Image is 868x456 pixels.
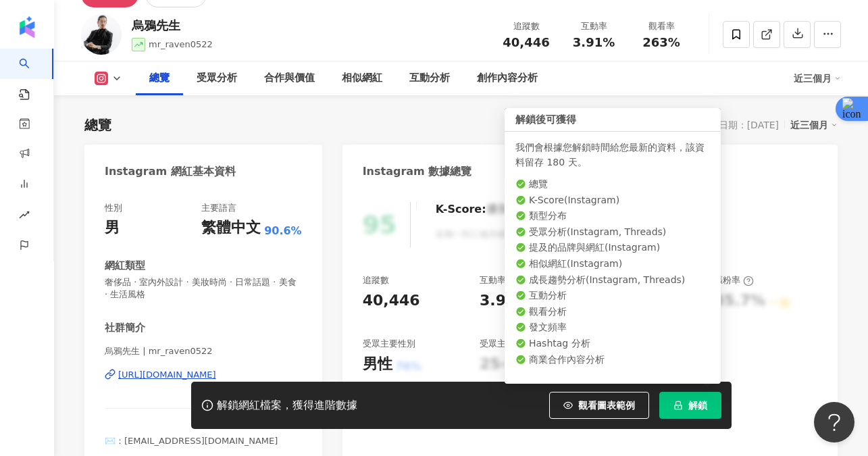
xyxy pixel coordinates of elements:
[515,337,710,351] li: Hashtag 分析
[201,202,236,214] div: 主要語言
[363,164,472,179] div: Instagram 數據總覽
[642,36,680,49] span: 263%
[515,289,710,303] li: 互動分析
[480,338,532,350] div: 受眾主要年齡
[105,321,145,335] div: 社群簡介
[515,321,710,334] li: 發文頻率
[515,257,710,271] li: 相似網紅 ( Instagram )
[149,39,213,49] span: mr_raven0522
[81,14,122,55] img: KOL Avatar
[105,276,302,301] span: 奢侈品 · 室內外設計 · 美妝時尚 · 日常話題 · 美食 · 生活風格
[505,108,721,132] div: 解鎖後可獲得
[105,345,302,357] span: 烏鴉先生 | mr_raven0522
[714,274,754,286] div: 漲粉率
[149,70,170,86] div: 總覽
[105,259,145,273] div: 網紅類型
[578,400,635,411] span: 觀看圖表範例
[688,400,707,411] span: 解鎖
[515,140,710,170] div: 我們會根據您解鎖時間給您最新的資料，該資料留存 180 天。
[501,20,552,33] div: 追蹤數
[16,16,38,38] img: logo icon
[515,273,710,286] li: 成長趨勢分析 ( Instagram, Threads )
[659,392,721,419] button: 解鎖
[503,35,549,49] span: 40,446
[363,338,415,350] div: 受眾主要性別
[132,17,213,34] div: 烏鴉先生
[197,70,237,86] div: 受眾分析
[515,193,710,207] li: K-Score ( Instagram )
[549,392,649,419] button: 觀看圖表範例
[342,70,382,86] div: 相似網紅
[436,202,521,217] div: K-Score :
[477,70,538,86] div: 創作內容分析
[19,49,46,101] a: search
[480,274,519,286] div: 互動率
[568,20,619,33] div: 互動率
[409,70,450,86] div: 互動分析
[19,201,30,232] span: rise
[515,209,710,223] li: 類型分布
[105,202,122,214] div: 性別
[84,116,111,134] div: 總覽
[118,369,216,381] div: [URL][DOMAIN_NAME]
[363,354,392,375] div: 男性
[217,399,357,413] div: 解鎖網紅檔案，獲得進階數據
[264,70,315,86] div: 合作與價值
[515,178,710,191] li: 總覽
[636,20,687,33] div: 觀看率
[105,436,278,446] span: ✉️：[EMAIL_ADDRESS][DOMAIN_NAME]
[794,68,841,89] div: 近三個月
[573,36,615,49] span: 3.91%
[105,218,120,238] div: 男
[515,305,710,319] li: 觀看分析
[264,224,302,238] span: 90.6%
[480,290,531,311] div: 3.91%
[515,241,710,255] li: 提及的品牌與網紅 ( Instagram )
[515,353,710,366] li: 商業合作內容分析
[673,401,683,410] span: lock
[105,369,302,381] a: [URL][DOMAIN_NAME]
[515,226,710,239] li: 受眾分析 ( Instagram, Threads )
[105,164,236,179] div: Instagram 網紅基本資料
[681,120,779,130] div: 最後更新日期：[DATE]
[201,218,261,238] div: 繁體中文
[363,290,420,311] div: 40,446
[363,274,389,286] div: 追蹤數
[790,116,838,134] div: 近三個月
